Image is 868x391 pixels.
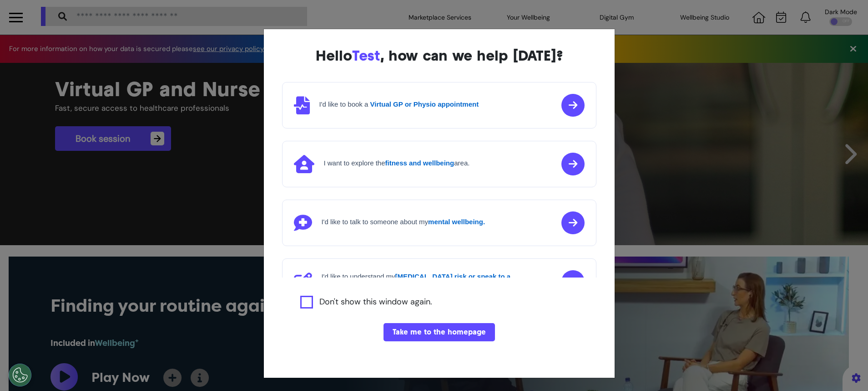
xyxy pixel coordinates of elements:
[319,100,479,108] h4: I'd like to book a
[300,296,313,309] input: Agree to privacy policy
[385,159,454,167] strong: fitness and wellbeing
[384,323,495,341] button: Take me to the homepage
[428,218,485,226] strong: mental wellbeing.
[282,47,596,64] div: Hello , how can we help [DATE]?
[352,47,380,64] span: Test
[321,273,510,288] strong: [MEDICAL_DATA] risk or speak to a [MEDICAL_DATA] nurse
[321,218,485,226] h4: I'd like to talk to someone about my
[319,296,432,309] label: Don't show this window again.
[321,273,540,289] h4: I'd like to understand my about my symptoms or diagnosis.
[370,100,479,108] strong: Virtual GP or Physio appointment
[323,159,469,167] h4: I want to explore the area.
[9,364,31,386] button: Open Preferences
